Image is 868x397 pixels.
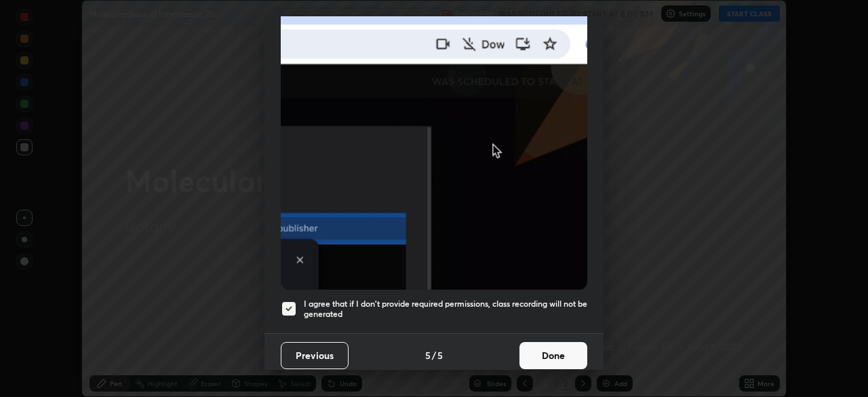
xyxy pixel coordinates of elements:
[281,342,349,369] button: Previous
[519,342,587,369] button: Done
[304,299,587,320] h5: I agree that if I don't provide required permissions, class recording will not be generated
[432,348,436,362] h4: /
[437,348,443,362] h4: 5
[425,348,431,362] h4: 5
